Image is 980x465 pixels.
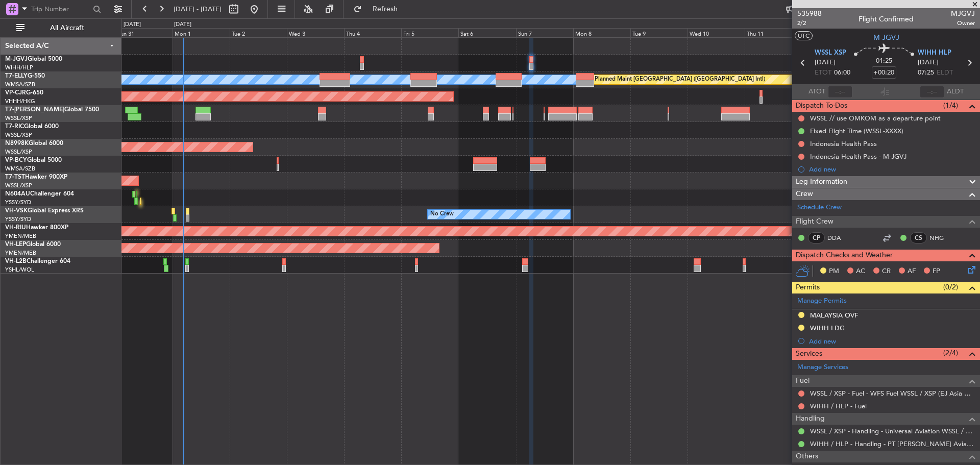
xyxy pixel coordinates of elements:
div: Sun 31 [115,28,173,37]
div: Thu 11 [745,28,802,37]
span: Services [796,348,822,360]
div: Tue 9 [630,28,688,37]
a: Schedule Crew [797,203,842,213]
span: [DATE] [918,58,939,68]
a: WSSL/XSP [5,182,32,189]
div: Indonesia Health Pass - M-JGVJ [810,152,906,161]
a: T7-[PERSON_NAME]Global 7500 [5,107,99,113]
span: Others [796,451,818,462]
span: (2/4) [943,348,958,358]
span: (1/4) [943,100,958,111]
a: T7-RICGlobal 6000 [5,124,59,130]
a: VH-LEPGlobal 6000 [5,241,61,248]
span: M-JGVJ [5,56,28,62]
span: WSSL XSP [815,48,846,58]
span: VH-L2B [5,258,27,264]
input: Trip Number [31,2,90,17]
span: Permits [796,282,820,293]
a: WIHH / HLP - Handling - PT [PERSON_NAME] Aviasi WIHH / HLP [810,439,975,448]
span: VH-LEP [5,241,26,248]
span: All Aircraft [27,25,108,32]
span: T7-RIC [5,124,24,130]
div: Wed 3 [287,28,344,37]
a: VH-VSKGlobal Express XRS [5,208,84,214]
a: VHHH/HKG [5,97,35,105]
button: All Aircraft [11,20,111,36]
a: VP-BCYGlobal 5000 [5,157,62,163]
a: VH-RIUHawker 800XP [5,225,68,231]
div: WIHH LDG [810,324,845,332]
button: UTC [795,31,813,40]
a: YSSY/SYD [5,199,31,206]
div: Add new [809,337,975,346]
span: Refresh [364,6,407,13]
a: Manage Services [797,362,848,373]
a: WSSL/XSP [5,131,32,139]
span: AF [908,266,916,277]
span: FP [933,266,940,277]
div: [DATE] [124,20,141,29]
a: WSSL / XSP - Handling - Universal Aviation WSSL / XSP [810,427,975,435]
a: N604AUChallenger 604 [5,191,74,197]
button: Refresh [349,1,410,17]
div: Wed 10 [688,28,745,37]
span: WIHH HLP [918,48,951,58]
span: Fuel [796,375,810,387]
span: 535988 [797,8,822,19]
span: 07:25 [918,68,934,78]
span: AC [856,266,865,277]
span: T7-TST [5,174,25,180]
span: ATOT [808,87,825,97]
span: VH-RIU [5,225,26,231]
span: ETOT [815,68,831,78]
span: [DATE] [815,58,836,68]
span: (0/2) [943,282,958,292]
span: 2/2 [797,19,822,28]
span: Crew [796,188,813,200]
span: N604AU [5,191,30,197]
a: WSSL / XSP - Fuel - WFS Fuel WSSL / XSP (EJ Asia Only) [810,389,975,398]
div: WSSL // use OMKOM as a departure point [810,114,941,123]
span: Handling [796,413,825,425]
a: DDA [827,233,850,242]
a: YSSY/SYD [5,215,31,223]
span: Owner [951,19,975,28]
span: VP-CJR [5,90,26,96]
span: CR [882,266,891,277]
a: N8998KGlobal 6000 [5,140,63,146]
span: Dispatch To-Dos [796,100,847,112]
a: WSSL/XSP [5,148,32,156]
div: Sat 6 [458,28,516,37]
div: Planned Maint [GEOGRAPHIC_DATA] ([GEOGRAPHIC_DATA] Intl) [595,72,765,87]
div: Flight Confirmed [859,14,914,25]
div: Sun 7 [516,28,573,37]
span: T7-ELLY [5,73,28,79]
div: CP [808,232,825,243]
span: T7-[PERSON_NAME] [5,107,64,113]
div: MALAYSIA OVF [810,311,858,320]
span: PM [829,266,839,277]
span: Dispatch Checks and Weather [796,250,893,261]
a: VP-CJRG-650 [5,90,43,96]
a: WMSA/SZB [5,165,35,173]
a: VH-L2BChallenger 604 [5,258,70,264]
div: Thu 4 [344,28,401,37]
a: NHG [929,233,952,242]
span: Leg Information [796,176,847,188]
a: M-JGVJGlobal 5000 [5,56,62,62]
div: Fri 5 [401,28,458,37]
div: CS [910,232,927,243]
a: YMEN/MEB [5,232,36,240]
span: [DATE] - [DATE] [174,5,222,14]
span: 06:00 [834,68,850,78]
a: Manage Permits [797,296,847,306]
span: VH-VSK [5,208,28,214]
a: T7-ELLYG-550 [5,73,45,79]
div: Fixed Flight Time (WSSL-XXXX) [810,127,903,135]
div: Add new [809,165,975,174]
a: WSSL/XSP [5,114,32,122]
span: ELDT [937,68,953,78]
a: WIHH/HLP [5,64,33,71]
a: T7-TSTHawker 900XP [5,174,67,180]
span: ALDT [947,87,964,97]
